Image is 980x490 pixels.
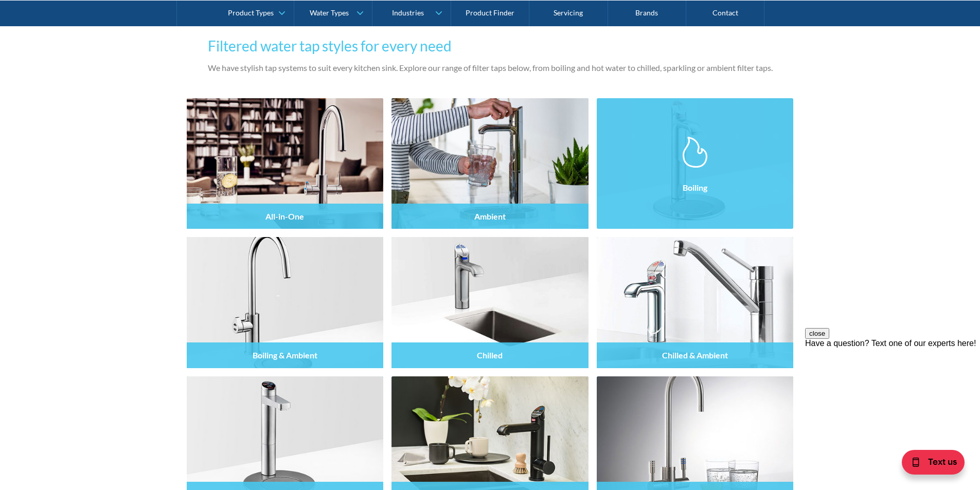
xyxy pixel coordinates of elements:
[391,98,589,229] img: Filtered Water Taps
[187,237,384,368] img: Filtered Water Taps
[898,439,980,490] iframe: podium webchat widget bubble
[391,98,589,229] a: Ambient
[253,350,317,360] h4: Boiling & Ambient
[683,183,707,192] h4: Boiling
[187,237,384,368] a: Boiling & Ambient
[662,350,728,360] h4: Chilled & Ambient
[265,211,304,221] h4: All-in-One
[391,237,589,368] a: Chilled
[187,98,384,229] a: All-in-One
[597,98,794,229] img: Filtered Water Taps
[208,35,773,57] h3: Filtered water tap styles for every need
[228,8,274,17] div: Product Types
[597,98,794,229] a: Boiling
[391,237,589,368] img: Filtered Water Taps
[208,62,773,74] p: We have stylish tap systems to suit every kitchen sink. Explore our range of filter taps below, f...
[477,350,503,360] h4: Chilled
[597,237,794,368] img: Filtered Water Taps
[310,8,349,17] div: Water Types
[474,211,506,221] h4: Ambient
[597,237,794,368] a: Chilled & Ambient
[187,98,384,229] img: Filtered Water Taps
[392,8,424,17] div: Industries
[805,328,980,451] iframe: podium webchat widget prompt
